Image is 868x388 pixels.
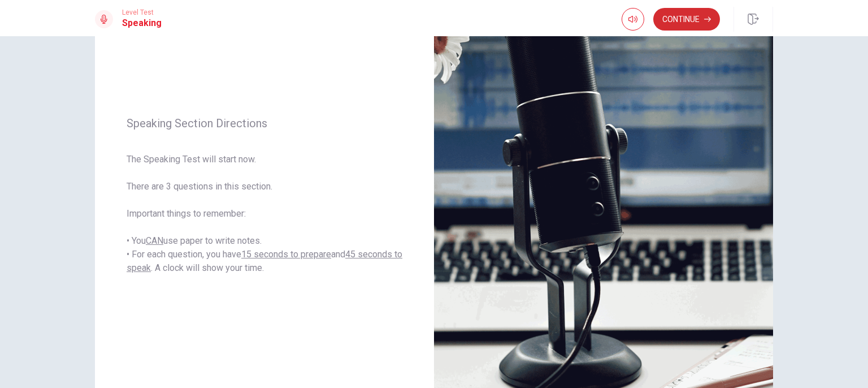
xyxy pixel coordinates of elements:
[653,8,720,31] button: Continue
[241,249,331,260] u: 15 seconds to prepare
[127,117,402,130] span: Speaking Section Directions
[122,8,162,16] span: Level Test
[146,235,163,246] u: CAN
[127,153,402,275] span: The Speaking Test will start now. There are 3 questions in this section. Important things to reme...
[122,16,162,30] h1: Speaking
